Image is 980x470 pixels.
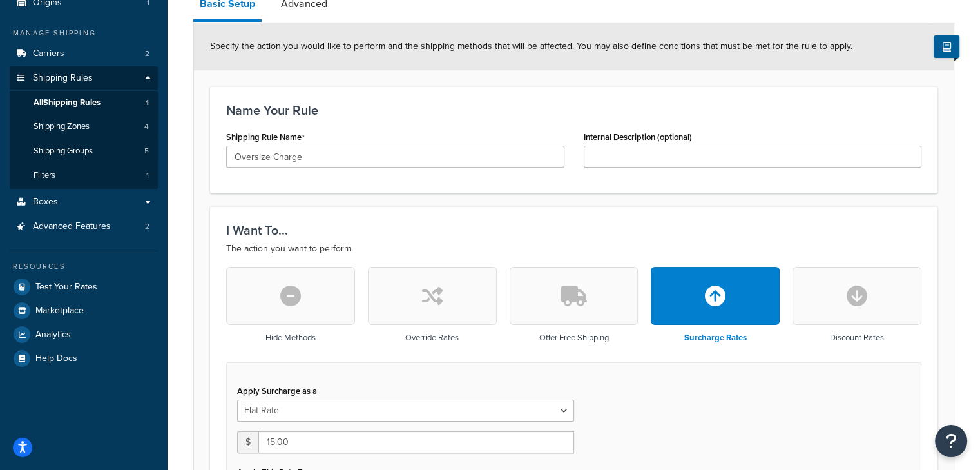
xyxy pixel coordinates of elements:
[10,115,158,139] a: Shipping Zones4
[10,215,158,239] a: Advanced Features2
[10,347,158,370] a: Help Docs
[35,282,97,293] span: Test Your Rates
[35,353,77,364] span: Help Docs
[145,48,149,59] span: 2
[934,35,959,58] button: Show Help Docs
[146,170,149,181] span: 1
[539,333,608,342] h3: Offer Free Shipping
[830,333,884,342] h3: Discount Rates
[10,66,158,189] li: Shipping Rules
[10,275,158,299] a: Test Your Rates
[34,97,101,108] span: All Shipping Rules
[10,139,158,163] li: Shipping Groups
[33,221,111,232] span: Advanced Features
[10,115,158,139] li: Shipping Zones
[10,42,158,66] li: Carriers
[10,66,158,90] a: Shipping Rules
[146,97,149,108] span: 1
[405,333,459,342] h3: Override Rates
[935,425,967,457] button: Open Resource Center
[226,241,921,257] p: The action you want to perform.
[34,146,93,157] span: Shipping Groups
[10,190,158,214] a: Boxes
[10,42,158,66] a: Carriers2
[35,329,71,340] span: Analytics
[33,73,93,84] span: Shipping Rules
[10,323,158,346] a: Analytics
[33,197,58,208] span: Boxes
[226,223,921,237] h3: I Want To...
[226,132,305,142] label: Shipping Rule Name
[144,146,149,157] span: 5
[684,333,747,342] h3: Surcharge Rates
[10,164,158,188] a: Filters1
[265,333,316,342] h3: Hide Methods
[34,170,55,181] span: Filters
[10,139,158,163] a: Shipping Groups5
[145,221,149,232] span: 2
[10,28,158,39] div: Manage Shipping
[33,48,64,59] span: Carriers
[584,132,692,142] label: Internal Description (optional)
[10,91,158,115] a: AllShipping Rules1
[35,306,84,317] span: Marketplace
[144,121,149,132] span: 4
[237,431,258,453] span: $
[10,164,158,188] li: Filters
[10,261,158,272] div: Resources
[34,121,90,132] span: Shipping Zones
[226,103,921,117] h3: Name Your Rule
[237,386,317,396] label: Apply Surcharge as a
[210,39,852,53] span: Specify the action you would like to perform and the shipping methods that will be affected. You ...
[10,299,158,322] a: Marketplace
[10,215,158,239] li: Advanced Features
